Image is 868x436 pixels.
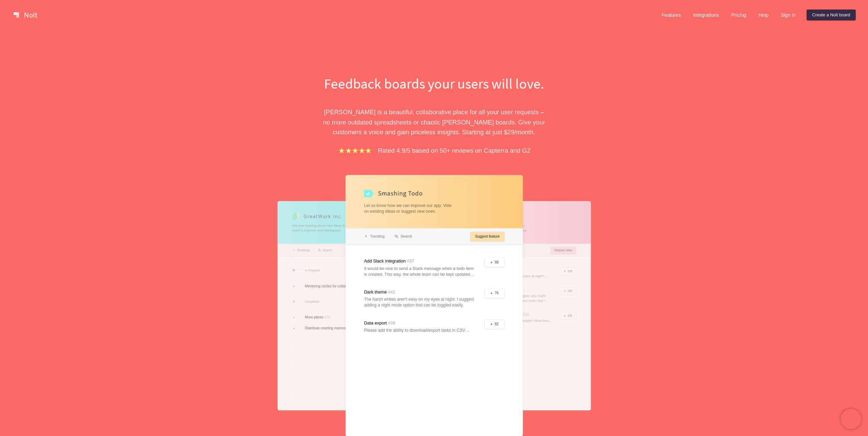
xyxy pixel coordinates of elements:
[775,10,801,20] a: Sign in
[688,10,724,20] a: Integrations
[753,10,774,20] a: Help
[338,147,372,154] img: stars.b067e34983.png
[726,10,752,20] a: Pricing
[656,10,687,20] a: Features
[841,409,861,429] iframe: Chatra live chat
[317,107,552,137] p: [PERSON_NAME] is a beautiful, collaborative place for all your user requests – no more outdated s...
[317,74,552,93] h1: Feedback boards your users will love.
[807,10,856,20] a: Create a Nolt board
[378,146,530,155] p: Rated 4.9/5 based on 50+ reviews on Capterra and G2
